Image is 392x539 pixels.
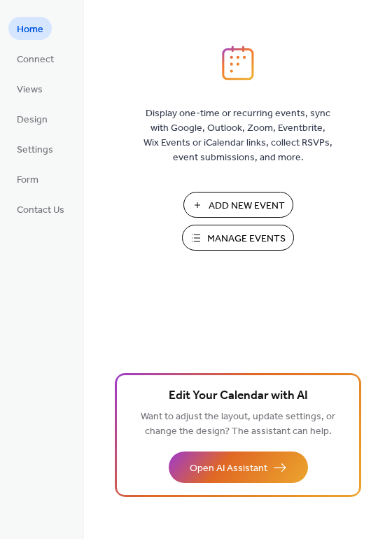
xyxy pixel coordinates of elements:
a: Views [8,77,51,100]
a: Contact Us [8,197,73,220]
a: Design [8,107,56,130]
span: Display one-time or recurring events, sync with Google, Outlook, Zoom, Eventbrite, Wix Events or ... [143,106,332,165]
span: Home [17,22,43,37]
span: Form [17,173,38,188]
span: Manage Events [207,232,286,246]
span: Settings [17,143,53,157]
span: Design [17,113,48,127]
a: Settings [8,137,62,160]
a: Home [8,17,52,40]
span: Want to adjust the layout, update settings, or change the design? The assistant can help. [141,407,335,441]
span: Open AI Assistant [190,461,267,476]
img: logo_icon.svg [222,45,254,80]
span: Connect [17,52,54,67]
button: Open AI Assistant [169,451,308,483]
span: Views [17,83,43,97]
button: Manage Events [182,225,294,251]
button: Add New Event [183,192,293,218]
a: Connect [8,47,62,70]
a: Form [8,167,47,190]
span: Edit Your Calendar with AI [169,386,308,406]
span: Add New Event [209,199,285,213]
span: Contact Us [17,203,64,218]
